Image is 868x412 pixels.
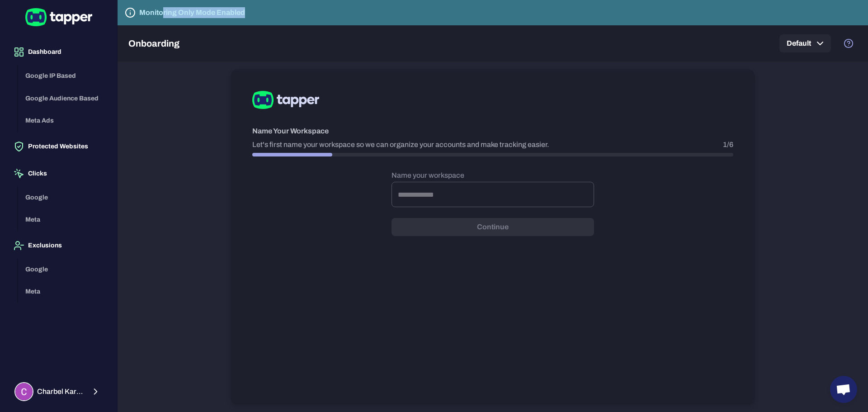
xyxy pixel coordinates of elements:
button: Dashboard [7,39,110,65]
button: Charbel KaramCharbel Karam [7,379,110,405]
p: Let's first name your workspace so we can organize your accounts and make tracking easier. [252,140,549,149]
button: Protected Websites [7,134,110,159]
button: Exclusions [7,233,110,258]
a: Exclusions [7,241,110,249]
h6: Monitoring Only Mode Enabled [139,7,245,18]
svg: Tapper is not blocking any fraudulent activity for this domain [125,7,136,18]
span: Charbel Karam [37,387,85,396]
button: Clicks [7,161,110,186]
button: Default [779,34,831,52]
h6: Name Your Workspace [252,126,733,137]
h5: Onboarding [128,38,179,49]
a: Clicks [7,169,110,177]
p: Name your workspace [392,171,594,180]
p: 1/6 [723,140,733,149]
img: Charbel Karam [15,383,33,400]
a: Protected Websites [7,142,110,150]
a: Open chat [830,376,857,403]
a: Dashboard [7,47,110,55]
